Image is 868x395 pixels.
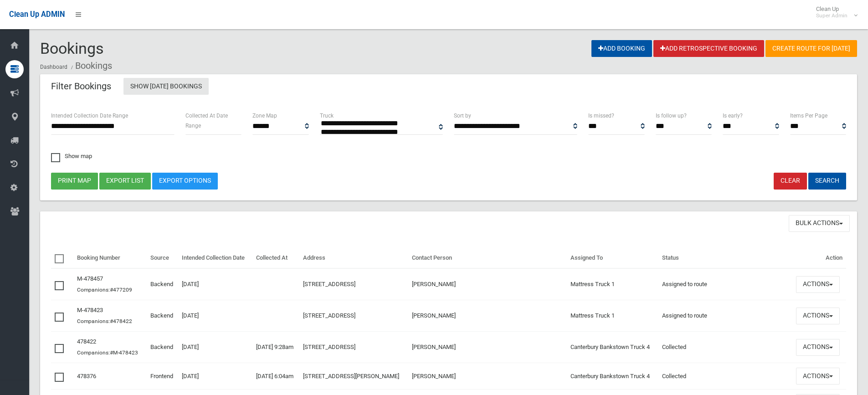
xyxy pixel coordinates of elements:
th: Status [658,248,792,269]
td: [PERSON_NAME] [408,300,567,332]
small: Super Admin [816,12,847,19]
span: Clean Up [812,5,857,19]
a: #478422 [110,318,132,324]
a: 478376 [77,373,96,380]
a: M-478457 [77,275,103,282]
small: Companions: [77,287,134,293]
td: Assigned to route [658,268,792,300]
a: M-478423 [77,307,103,313]
td: Canterbury Bankstown Truck 4 [567,332,658,363]
a: [STREET_ADDRESS][PERSON_NAME] [303,373,399,380]
a: [STREET_ADDRESS] [303,344,355,350]
button: Print map [51,173,98,190]
button: Bulk Actions [789,215,850,232]
button: Actions [796,276,840,293]
td: [DATE] [178,268,252,300]
td: Collected [658,363,792,390]
a: Add Booking [591,40,652,57]
th: Collected At [252,248,299,269]
th: Booking Number [73,248,147,269]
td: [DATE] 9:28am [252,332,299,363]
button: Actions [796,339,840,356]
a: #M-478423 [110,349,138,356]
td: [PERSON_NAME] [408,332,567,363]
td: Mattress Truck 1 [567,268,658,300]
small: Companions: [77,318,134,324]
label: Truck [320,111,334,121]
td: Mattress Truck 1 [567,300,658,332]
th: Contact Person [408,248,567,269]
a: 478422 [77,338,96,345]
th: Address [299,248,408,269]
th: Action [792,248,846,269]
td: [DATE] [178,332,252,363]
td: [PERSON_NAME] [408,363,567,390]
th: Source [147,248,179,269]
td: Assigned to route [658,300,792,332]
span: Bookings [40,39,104,57]
th: Assigned To [567,248,658,269]
a: [STREET_ADDRESS] [303,281,355,287]
a: Export Options [152,173,218,190]
td: Canterbury Bankstown Truck 4 [567,363,658,390]
a: Dashboard [40,64,67,70]
td: Collected [658,332,792,363]
td: Backend [147,332,179,363]
small: Companions: [77,349,139,356]
td: Frontend [147,363,179,390]
header: Filter Bookings [40,77,122,95]
button: Search [808,173,846,190]
span: Show map [51,153,92,159]
td: [DATE] [178,363,252,390]
td: [PERSON_NAME] [408,268,567,300]
li: Bookings [69,57,112,74]
span: Clean Up ADMIN [9,10,65,19]
td: Backend [147,300,179,332]
a: Create route for [DATE] [765,40,857,57]
td: [DATE] 6:04am [252,363,299,390]
button: Export list [99,173,151,190]
button: Actions [796,368,840,385]
a: [STREET_ADDRESS] [303,312,355,319]
td: Backend [147,268,179,300]
a: #477209 [110,287,132,293]
a: Add Retrospective Booking [653,40,764,57]
a: Show [DATE] Bookings [123,78,209,95]
button: Actions [796,308,840,324]
a: Clear [774,173,807,190]
td: [DATE] [178,300,252,332]
th: Intended Collection Date [178,248,252,269]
